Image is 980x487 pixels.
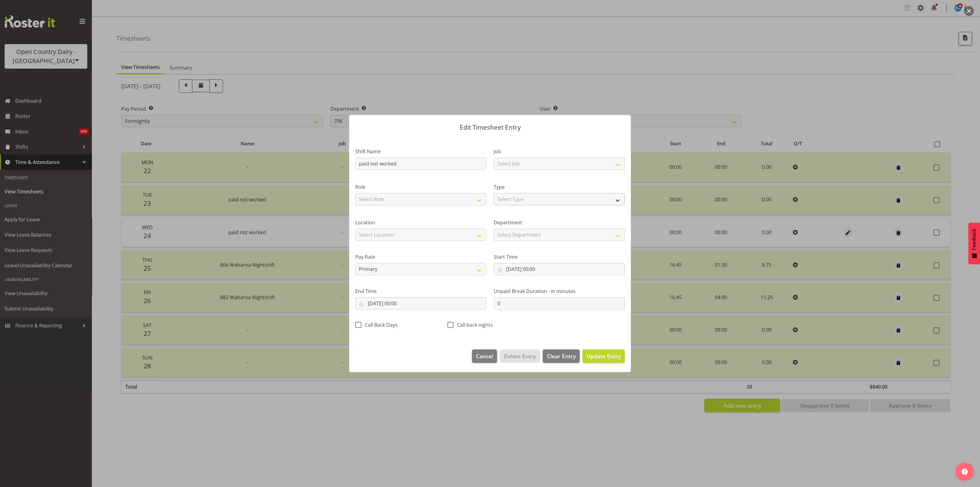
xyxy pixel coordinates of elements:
label: Shift Name [355,148,486,155]
label: Job [494,148,625,155]
span: Call Back Days [361,322,398,328]
button: Update Entry [582,349,625,363]
label: Type [494,183,625,191]
label: Start Time [494,253,625,261]
p: Edit Timesheet Entry [355,124,625,131]
span: Clear Entry [547,352,576,360]
span: Call back nights [454,322,493,328]
button: Cancel [472,349,497,363]
button: Delete Entry [500,349,540,363]
button: Feedback - Show survey [968,223,980,264]
label: Location [355,219,486,226]
label: Unpaid Break Duration - in minutes [494,287,625,295]
label: Pay Rate [355,253,486,261]
input: Unpaid Break Duration [494,297,625,310]
img: help-xxl-2.png [962,469,968,475]
label: Department [494,219,625,226]
span: Feedback [971,229,977,250]
span: Delete Entry [504,352,536,360]
input: Click to select... [494,263,625,275]
span: Cancel [476,352,493,360]
label: Role [355,183,486,191]
span: Update Entry [586,352,621,360]
input: Click to select... [355,297,486,310]
button: Clear Entry [543,349,579,363]
label: End Time [355,287,486,295]
input: Shift Name [355,158,486,170]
